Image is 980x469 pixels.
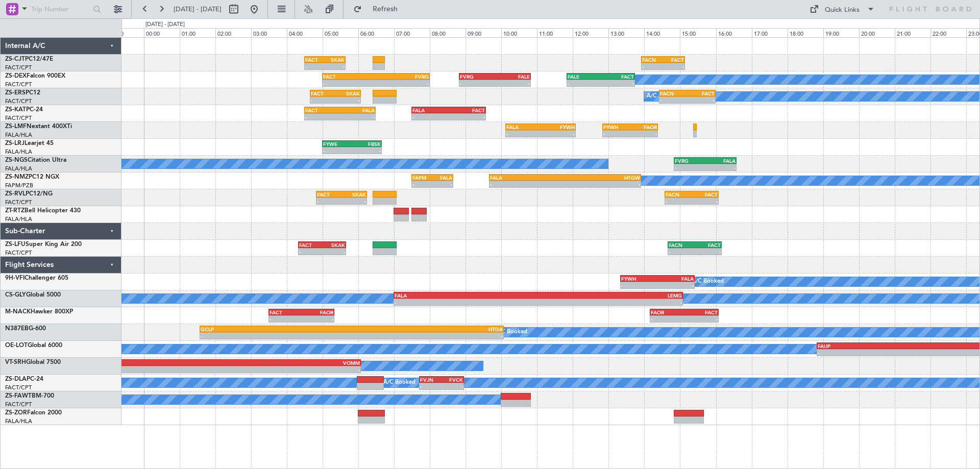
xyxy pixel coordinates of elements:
div: FBSK [352,141,381,147]
div: FALE [495,73,530,80]
a: M-NACKHawker 800XP [5,309,73,315]
div: FYWE [323,141,352,147]
div: - [322,249,345,255]
div: LEMG [538,292,681,299]
div: FACN [660,90,688,96]
div: FACT [684,309,717,315]
a: FACT/CPT [5,64,32,71]
span: ZS-KAT [5,107,26,113]
div: - [630,131,657,137]
div: - [305,114,340,120]
div: - [621,282,657,288]
div: 12:00 [573,28,608,37]
span: VT-SRH [5,359,26,365]
div: - [651,316,684,322]
a: FALA/HLA [5,148,32,156]
div: - [376,80,428,86]
div: - [695,249,721,255]
a: FACT/CPT [5,81,32,88]
div: - [201,333,352,339]
a: FALA/HLA [5,215,32,223]
div: 07:00 [394,28,430,37]
a: ZS-KATPC-24 [5,107,43,113]
div: FACT [305,57,325,63]
div: 17:00 [752,28,788,37]
div: FALA [395,292,538,299]
div: GCLP [201,326,352,332]
a: ZS-DEXFalcon 900EX [5,73,65,79]
div: 18:00 [788,28,823,37]
div: - [335,97,360,103]
div: - [601,80,634,86]
div: FACT [695,242,721,248]
span: M-NACK [5,309,31,315]
div: 14:00 [644,28,680,37]
div: 21:00 [895,28,930,37]
div: - [657,282,694,288]
div: - [323,147,352,154]
div: FAOR [630,124,657,130]
div: - [269,316,301,322]
div: - [538,299,681,305]
div: 16:00 [716,28,752,37]
a: ZS-NMZPC12 NGX [5,174,59,180]
button: Quick Links [804,1,880,17]
span: Refresh [364,6,407,13]
div: VOMM [207,360,360,366]
button: Refresh [349,1,410,17]
div: - [660,97,688,103]
div: FACT [692,191,718,198]
div: - [663,63,684,69]
div: FACT [305,107,340,113]
div: 19:00 [823,28,859,37]
div: - [207,366,360,373]
a: VT-SRHGlobal 7500 [5,359,61,365]
div: FALE [568,73,601,80]
div: FALA [55,360,207,366]
span: ZS-LFU [5,241,26,248]
div: - [460,80,495,86]
div: - [669,249,695,255]
div: - [666,198,692,204]
div: - [692,198,718,204]
a: ZS-FAWTBM-700 [5,393,54,399]
div: FACT [323,73,376,80]
a: ZT-RTZBell Helicopter 430 [5,208,81,214]
div: FYWH [603,124,630,130]
div: - [568,80,601,86]
div: 09:00 [465,28,501,37]
div: FACT [449,107,485,113]
div: - [352,333,503,339]
a: CS-GLYGlobal 5000 [5,292,61,298]
div: - [642,63,663,69]
div: FAPM [412,175,432,181]
div: FACT [601,73,634,80]
div: - [55,366,207,373]
a: FACT/CPT [5,114,32,122]
a: FACT/CPT [5,97,32,105]
div: - [603,131,630,137]
div: 20:00 [859,28,895,37]
div: A/C Booked [647,89,679,104]
div: FALA [657,276,694,282]
a: 9H-VFIChallenger 605 [5,275,68,281]
div: - [395,299,538,305]
a: ZS-ERSPC12 [5,90,40,96]
div: FALA [432,175,452,181]
div: - [301,316,333,322]
div: FVCK [442,377,463,383]
div: - [323,80,376,86]
div: [DATE] - [DATE] [145,20,185,29]
div: - [340,114,375,120]
a: FACT/CPT [5,249,32,257]
div: 06:00 [358,28,394,37]
div: - [541,131,575,137]
span: 9H-VFI [5,275,24,281]
div: FYWH [541,124,575,130]
div: FALA [490,175,565,181]
span: ZS-NMZ [5,174,29,180]
div: - [432,181,452,187]
div: A/C Booked [692,274,724,289]
div: FACN [669,242,695,248]
a: FAPM/PZB [5,182,33,189]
